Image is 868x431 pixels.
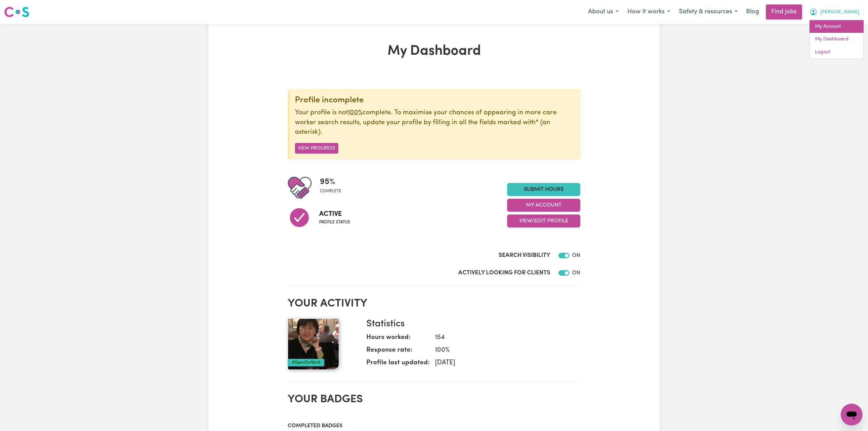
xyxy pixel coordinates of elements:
[288,393,580,406] h2: Your badges
[348,109,363,116] u: 100%
[295,143,338,154] button: View Progress
[366,358,430,371] dt: Profile last updated:
[366,318,575,330] h3: Statistics
[320,176,341,188] span: 95 %
[288,359,324,366] div: #OpenForWork
[810,33,864,46] a: My Dashboard
[810,46,864,59] a: Logout
[841,404,863,426] iframe: Button to launch messaging window
[507,214,580,227] button: View/Edit Profile
[766,4,802,19] a: Find jobs
[507,199,580,212] button: My Account
[584,5,623,19] button: About us
[4,6,29,18] img: Careseekers logo
[820,9,859,16] span: [PERSON_NAME]
[499,251,550,260] label: Search Visibility
[295,108,574,138] p: Your profile is not complete. To maximise your chances of appearing in more care worker search re...
[430,345,575,355] dd: 100 %
[288,43,580,60] h1: My Dashboard
[295,95,574,105] div: Profile incomplete
[320,188,341,194] span: complete
[572,253,580,258] span: ON
[288,297,580,310] h2: Your activity
[319,219,350,225] span: Profile status
[430,358,575,368] dd: [DATE]
[288,423,580,429] h3: Completed badges
[430,333,575,343] dd: 154
[810,20,864,33] a: My Account
[366,333,430,345] dt: Hours worked:
[675,5,742,19] button: Safety & resources
[572,270,580,276] span: ON
[805,5,864,19] button: My Account
[320,176,347,200] div: Profile completeness: 95%
[366,345,430,358] dt: Response rate:
[507,183,580,196] a: Submit Hours
[623,5,675,19] button: How it works
[319,209,350,219] span: Active
[742,4,763,19] a: Blog
[4,4,29,20] a: Careseekers logo
[288,318,339,370] img: Your profile picture
[809,20,864,59] div: My Account
[458,269,550,277] label: Actively Looking for Clients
